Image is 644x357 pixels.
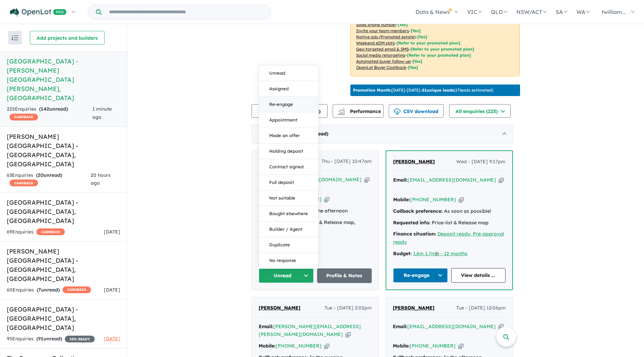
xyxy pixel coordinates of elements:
[12,35,18,40] img: sort.svg
[356,65,406,70] u: OpenLot Buyer Cashback
[7,132,120,169] h5: [PERSON_NAME][GEOGRAPHIC_DATA] - [GEOGRAPHIC_DATA] , [GEOGRAPHIC_DATA]
[39,106,68,112] strong: ( unread)
[437,250,467,257] u: 6 - 12 months
[36,228,65,235] span: CASHBACK
[317,268,372,283] a: Profile & Notes
[333,104,384,118] button: Performance
[104,336,120,342] span: [DATE]
[411,28,421,33] span: [ Yes ]
[259,222,318,237] button: Builder / Agent
[393,208,443,214] strong: Callback preference:
[10,114,38,120] span: CASHBACK
[324,342,329,350] button: Copy
[410,46,474,52] span: [Refer to your promoted plan]
[38,336,43,342] span: 91
[393,158,435,165] span: [PERSON_NAME]
[394,108,401,115] img: download icon
[356,34,416,39] u: Native ads (Promoted estate)
[62,286,91,293] span: CASHBACK
[407,53,471,58] span: [Refer to your promoted plan]
[410,343,456,349] a: [PHONE_NUMBER]
[356,22,396,27] u: Sales phone number
[259,237,318,253] button: Duplicate
[10,8,67,17] img: Openlot PRO Logo White
[7,247,120,283] h5: [PERSON_NAME][GEOGRAPHIC_DATA] - [GEOGRAPHIC_DATA] , [GEOGRAPHIC_DATA]
[393,231,436,237] strong: Finance situation:
[456,304,506,312] span: Tue - [DATE] 12:06pm
[364,176,369,183] button: Copy
[353,87,493,93] p: [DATE] - [DATE] - ( 17 leads estimated)
[393,304,435,312] a: [PERSON_NAME]
[410,196,456,203] a: [PHONE_NUMBER]
[393,323,407,330] strong: Email:
[259,112,318,128] button: Appointment
[407,323,496,330] a: [EMAIL_ADDRESS][DOMAIN_NAME]
[408,177,496,183] a: [EMAIL_ADDRESS][DOMAIN_NAME]
[7,228,65,236] div: 69 Enquir ies
[422,88,454,93] b: 21 unique leads
[36,172,62,178] strong: ( unread)
[338,108,345,112] img: line-chart.svg
[451,268,506,283] a: View details ...
[7,305,120,332] h5: [GEOGRAPHIC_DATA] - [GEOGRAPHIC_DATA] , [GEOGRAPHIC_DATA]
[393,219,505,227] div: Price-list & Release map
[259,175,318,190] button: Full deposit
[259,343,276,349] strong: Mobile:
[7,171,91,188] div: 63 Enquir ies
[92,106,112,120] span: 1 minute ago
[259,97,318,112] button: Re-engage
[259,65,318,81] button: Unread
[498,323,503,330] button: Copy
[356,59,411,64] u: Automated buyer follow-up
[259,81,318,97] button: Assigned
[7,198,120,225] h5: [GEOGRAPHIC_DATA] - [GEOGRAPHIC_DATA] , [GEOGRAPHIC_DATA]
[499,176,504,184] button: Copy
[30,31,105,44] button: Add projects and builders
[276,343,321,349] a: [PHONE_NUMBER]
[356,40,395,45] u: Weekend eDM slots
[36,336,62,342] strong: ( unread)
[393,220,430,226] strong: Requested info:
[393,250,412,257] strong: Budget:
[393,305,435,311] span: [PERSON_NAME]
[417,34,427,39] span: [Yes]
[7,335,95,343] div: 95 Enquir ies
[339,108,381,114] span: Performance
[458,342,463,350] button: Copy
[346,331,351,338] button: Copy
[259,268,314,283] button: Unread
[389,104,444,118] button: CSV download
[38,172,43,178] span: 20
[456,158,505,166] span: Wed - [DATE] 9:17pm
[393,158,435,166] a: [PERSON_NAME]
[259,304,300,312] a: [PERSON_NAME]
[7,105,92,121] div: 225 Enquir ies
[252,125,513,144] div: [DATE]
[356,28,409,33] u: Invite your team members
[259,253,318,268] button: No response
[413,250,436,257] a: 1.6m 1.7m
[37,287,60,293] strong: ( unread)
[10,180,38,186] span: CASHBACK
[38,287,41,293] span: 7
[259,323,361,338] a: [PERSON_NAME][EMAIL_ADDRESS][PERSON_NAME][DOMAIN_NAME]
[259,305,300,311] span: [PERSON_NAME]
[356,46,409,52] u: Geo-targeted email & SMS
[412,59,422,64] span: [Yes]
[408,65,418,70] span: [Yes]
[259,206,318,222] button: Bought elsewhere
[393,231,504,245] a: Deposit ready, Pre-approval ready
[65,336,95,342] span: 35 % READY
[104,287,120,293] span: [DATE]
[103,5,270,19] input: Try estate name, suburb, builder or developer
[259,323,273,330] strong: Email:
[397,40,460,45] span: [Refer to your promoted plan]
[324,196,329,203] button: Copy
[104,229,120,235] span: [DATE]
[91,172,111,186] span: 20 hours ago
[449,104,511,118] button: All enquiries (225)
[7,286,91,294] div: 60 Enquir ies
[393,196,410,203] strong: Mobile:
[259,190,318,206] button: Not suitable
